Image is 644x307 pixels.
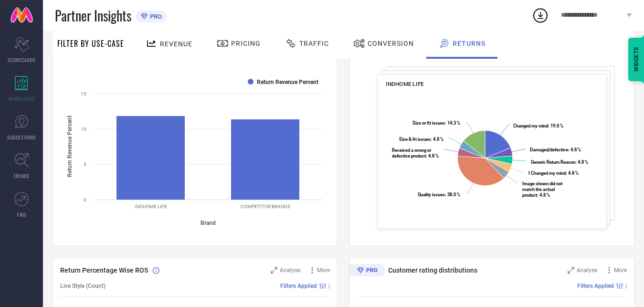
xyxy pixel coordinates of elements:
[386,81,424,87] span: INDHOME LIFE
[231,40,261,47] span: Pricing
[280,283,317,289] span: Filters Applied
[60,266,148,274] span: Return Percentage Wise ROS
[66,116,73,178] tspan: Return Revenue Percent
[148,13,162,20] span: PRO
[160,40,192,48] span: Revenue
[81,127,86,132] text: 10
[625,283,627,289] span: |
[349,264,385,278] div: Premium
[241,204,290,209] text: COMPETITOR BRANDS
[530,147,581,152] text: : 4.8 %
[531,159,588,164] text: : 4.8 %
[531,159,575,164] tspan: Generic Return Reason
[201,220,216,226] tspan: Brand
[418,192,460,197] text: : 38.0 %
[55,6,131,25] span: Partner Insights
[368,40,414,47] span: Conversion
[453,40,486,47] span: Returns
[392,148,432,159] tspan: Received a wrong or defective product
[399,137,443,142] text: : 4.8 %
[392,148,439,159] text: : 4.8 %
[530,147,568,152] tspan: Damaged/defective
[577,283,614,289] span: Filters Applied
[418,192,445,197] tspan: Quality issues
[528,170,579,176] text: : 4.8 %
[257,79,318,85] text: Return Revenue Percent
[271,267,277,274] svg: Zoom
[388,266,477,274] span: Customer rating distributions
[568,267,574,274] svg: Zoom
[513,123,548,128] tspan: Changed my mind
[399,137,431,142] tspan: Size & fit issues
[532,7,549,24] div: Open download list
[13,172,30,180] span: TRENDS
[528,170,566,176] tspan: I Changed my mind
[412,120,460,126] text: : 14.3 %
[522,181,562,198] text: : 4.8 %
[317,267,330,274] span: More
[60,283,106,289] span: Live Style (Count)
[57,38,124,49] span: Filter By Use-Case
[9,95,35,102] span: WORKSPACE
[299,40,329,47] span: Traffic
[84,197,86,202] text: 0
[135,204,167,209] text: INDHOME LIFE
[7,134,36,141] span: SUGGESTIONS
[17,211,26,218] span: FWD
[513,123,563,128] text: : 19.0 %
[8,56,36,64] span: SCORECARDS
[81,91,86,96] text: 15
[522,181,562,198] tspan: Image shown did not match the actual product
[280,267,300,274] span: Analyse
[328,283,330,289] span: |
[412,120,445,126] tspan: Size or fit issues
[614,267,627,274] span: More
[84,162,86,167] text: 5
[577,267,597,274] span: Analyse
